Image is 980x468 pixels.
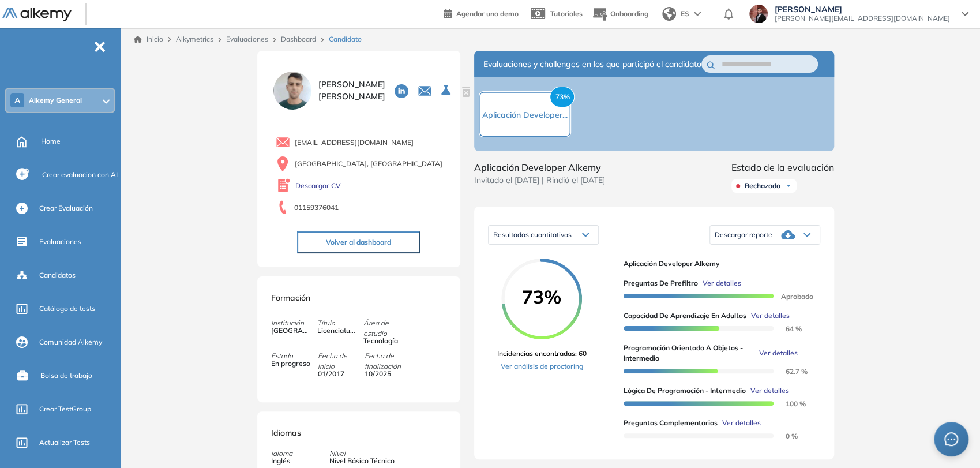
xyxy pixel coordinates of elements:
[317,325,356,336] span: Licenciatura en Sistemas
[2,8,72,22] img: Logo
[772,399,806,408] span: 100 %
[497,349,587,359] span: Incidencias encontradas: 60
[271,318,317,328] span: Institución
[365,351,411,372] span: Fecha de finalización
[746,310,790,321] button: Ver detalles
[295,137,414,148] span: [EMAIL_ADDRESS][DOMAIN_NAME]
[550,87,575,107] span: 73%
[624,418,718,428] span: Preguntas complementarias
[754,348,798,358] button: Ver detalles
[39,304,95,314] span: Catálogo de tests
[722,418,761,428] span: Ver detalles
[550,9,583,18] span: Tutoriales
[271,456,292,466] span: Inglés
[271,428,301,438] span: Idiomas
[437,80,457,101] button: Seleccione la evaluación activa
[39,270,76,280] span: Candidatos
[501,287,582,306] span: 73%
[718,418,761,428] button: Ver detalles
[14,96,20,105] span: A
[772,432,798,440] span: 0 %
[39,404,91,414] span: Crear TestGroup
[295,181,341,191] a: Descargar CV
[703,278,741,289] span: Ver detalles
[295,159,442,169] span: [GEOGRAPHIC_DATA], [GEOGRAPHIC_DATA]
[329,34,362,44] span: Candidato
[39,337,102,347] span: Comunidad Alkemy
[40,370,92,381] span: Bolsa de trabajo
[731,160,834,174] span: Estado de la evaluación
[772,367,808,376] span: 62.7 %
[944,432,958,446] span: message
[226,35,268,43] a: Evaluaciones
[698,278,741,289] button: Ver detalles
[745,181,780,190] span: Rechazado
[365,369,404,379] span: 10/2025
[610,9,648,18] span: Onboarding
[785,182,792,189] img: Ícono de flecha
[271,448,292,459] span: Idioma
[176,35,213,43] span: Alkymetrics
[772,292,813,301] span: Aprobado
[624,259,811,269] span: Aplicación Developer Alkemy
[474,160,605,174] span: Aplicación Developer Alkemy
[271,351,317,361] span: Estado
[329,456,395,466] span: Nivel Básico Técnico
[329,448,395,459] span: Nivel
[271,69,314,112] img: PROFILE_MENU_LOGO_USER
[42,170,118,180] span: Crear evaluacion con AI
[694,12,701,16] img: arrow
[41,136,61,147] span: Home
[444,6,519,20] a: Agendar una demo
[759,348,798,358] span: Ver detalles
[39,203,93,214] span: Crear Evaluación
[751,310,790,321] span: Ver detalles
[662,7,676,21] img: world
[39,437,90,448] span: Actualizar Tests
[318,369,357,379] span: 01/2017
[29,96,82,105] span: Alkemy General
[772,324,802,333] span: 64 %
[363,318,410,339] span: Área de estudio
[775,14,950,23] span: [PERSON_NAME][EMAIL_ADDRESS][DOMAIN_NAME]
[746,385,789,396] button: Ver detalles
[271,293,310,303] span: Formación
[271,358,310,369] span: En progreso
[483,58,701,70] span: Evaluaciones y challenges en los que participó el candidato
[681,9,689,19] span: ES
[624,343,755,364] span: Programación Orientada a Objetos - Intermedio
[497,361,587,372] a: Ver análisis de proctoring
[39,237,81,247] span: Evaluaciones
[134,34,163,44] a: Inicio
[297,231,420,253] button: Volver al dashboard
[715,230,772,239] span: Descargar reporte
[456,9,519,18] span: Agendar una demo
[624,385,746,396] span: Lógica de Programación - Intermedio
[281,35,316,43] a: Dashboard
[482,110,568,120] span: Aplicación Developer...
[271,325,310,336] span: [GEOGRAPHIC_DATA]
[318,351,364,372] span: Fecha de inicio
[624,278,698,289] span: Preguntas de Prefiltro
[363,336,403,346] span: Tecnología
[318,78,385,103] span: [PERSON_NAME] [PERSON_NAME]
[493,230,572,239] span: Resultados cuantitativos
[775,5,950,14] span: [PERSON_NAME]
[750,385,789,396] span: Ver detalles
[592,2,648,27] button: Onboarding
[474,174,605,186] span: Invitado el [DATE] | Rindió el [DATE]
[294,203,339,213] span: 01159376041
[317,318,363,328] span: Título
[624,310,746,321] span: Capacidad de Aprendizaje en Adultos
